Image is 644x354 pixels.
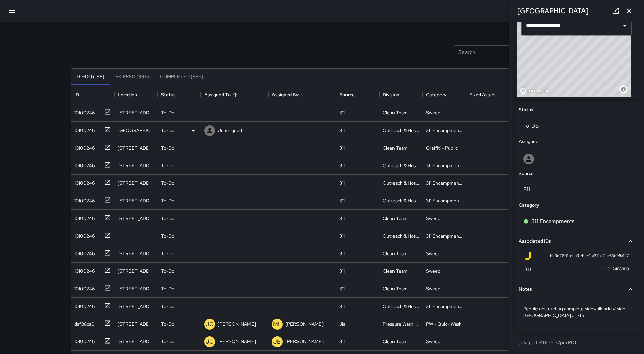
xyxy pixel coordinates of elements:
[71,85,114,104] div: ID
[118,145,154,151] div: 1292 Market Street
[201,85,268,104] div: Assigned To
[285,338,324,345] p: [PERSON_NAME]
[231,90,240,99] button: Sort
[339,127,345,134] div: 311
[383,285,408,292] div: Clean Team
[339,233,345,239] div: 311
[118,303,154,310] div: 469 Minna Street
[426,338,440,345] div: Sweep
[339,215,345,222] div: 311
[110,69,154,85] button: Skipped (99+)
[72,212,95,222] div: 10100246
[161,197,174,204] p: To-Do
[383,215,408,222] div: Clean Team
[72,230,95,239] div: 10100246
[466,85,509,104] div: Fixed Asset
[426,268,440,274] div: Sweep
[426,303,462,310] div: 311 Encampments
[118,215,154,222] div: 66 8th Street
[339,162,345,169] div: 311
[161,215,174,222] p: To-Do
[383,320,419,327] div: Pressure Washing
[339,338,345,345] div: 311
[118,162,154,169] div: 1513 Mission Street
[426,285,440,292] div: Sweep
[426,320,462,327] div: PW - Quick Wash
[161,250,174,257] p: To-Do
[206,338,213,346] p: JC
[285,320,324,327] p: [PERSON_NAME]
[426,85,446,104] div: Category
[72,300,95,310] div: 10100246
[383,233,419,239] div: Outreach & Hospitality
[154,69,209,85] button: Completed (99+)
[268,85,336,104] div: Assigned By
[339,320,345,327] div: Jia
[118,85,137,104] div: Location
[336,85,379,104] div: Source
[72,247,95,257] div: 10100246
[339,285,345,292] div: 311
[339,303,345,310] div: 311
[383,268,408,274] div: Clean Team
[72,177,95,186] div: 10100246
[118,109,154,116] div: 901 Market Street
[426,233,462,239] div: 311 Encampments
[339,85,355,104] div: Source
[72,195,95,204] div: 10100246
[469,85,495,104] div: Fixed Asset
[118,338,154,345] div: 998 Folsom Street
[72,159,95,169] div: 10100246
[206,320,213,328] p: JC
[74,85,79,104] div: ID
[161,180,174,186] p: To-Do
[161,162,174,169] p: To-Do
[161,268,174,274] p: To-Do
[72,124,95,134] div: 10100246
[273,338,281,346] p: JB
[72,142,95,151] div: 10100246
[218,338,256,345] p: [PERSON_NAME]
[383,162,419,169] div: Outreach & Hospitality
[161,145,174,151] p: To-Do
[339,109,345,116] div: 311
[72,283,95,292] div: 10100246
[383,303,419,310] div: Outreach & Hospitality
[383,127,419,134] div: Outreach & Hospitality
[383,180,419,186] div: Outreach & Hospitality
[339,268,345,274] div: 311
[383,145,408,151] div: Clean Team
[379,85,423,104] div: Division
[426,109,440,116] div: Sweep
[158,85,201,104] div: Status
[426,162,462,169] div: 311 Encampments
[118,285,154,292] div: 1301 Mission Street
[339,250,345,257] div: 311
[118,127,154,134] div: 647a Minna Street
[383,109,408,116] div: Clean Team
[161,85,176,104] div: Status
[426,197,462,204] div: 311 Encampments
[161,127,174,134] p: To-Do
[273,320,281,328] p: ML
[118,180,154,186] div: 38 Laskie Street
[72,335,95,345] div: 10100246
[339,197,345,204] div: 311
[426,250,440,257] div: Sweep
[161,338,174,345] p: To-Do
[72,265,95,274] div: 10100246
[161,320,174,327] p: To-Do
[218,127,242,134] p: Unassigned
[161,303,174,310] p: To-Do
[272,85,299,104] div: Assigned By
[71,69,110,85] button: To-Do (198)
[426,145,458,151] div: Graffiti - Public
[426,215,440,222] div: Sweep
[161,233,174,239] p: To-Do
[426,127,462,134] div: 311 Encampments
[218,320,256,327] p: [PERSON_NAME]
[383,250,408,257] div: Clean Team
[161,109,174,116] p: To-Do
[383,197,419,204] div: Outreach & Hospitality
[118,197,154,204] div: 1270 Mission Street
